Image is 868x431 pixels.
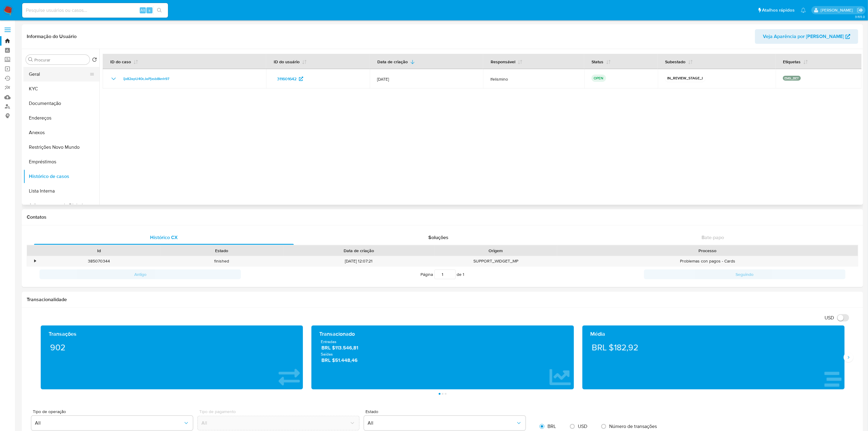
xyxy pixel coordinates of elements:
[23,169,99,184] button: Histórico de casos
[23,67,94,82] button: Geral
[821,7,855,13] p: eduardo.dutra@mercadolivre.com
[23,184,99,198] button: Lista Interna
[28,57,33,62] button: Procurar
[34,258,36,264] div: •
[23,96,99,111] button: Documentação
[702,234,724,241] span: Bate-papo
[439,248,553,254] div: Origem
[644,269,846,279] button: Seguindo
[153,6,166,15] button: search-icon
[857,7,863,13] a: Sair
[150,234,178,241] span: Histórico CX
[283,256,434,266] div: [DATE] 12:07:21
[287,248,430,254] div: Data de criação
[23,111,99,125] button: Endereços
[428,234,448,241] span: Soluções
[755,29,858,44] button: Veja Aparência por [PERSON_NAME]
[165,248,279,254] div: Estado
[27,214,858,220] h1: Contatos
[34,57,87,63] input: Procurar
[149,7,150,13] span: s
[23,140,99,155] button: Restrições Novo Mundo
[763,29,844,44] span: Veja Aparência por [PERSON_NAME]
[23,155,99,169] button: Empréstimos
[561,248,854,254] div: Processo
[23,82,99,96] button: KYC
[421,269,465,279] span: Página de
[762,7,795,13] span: Atalhos rápidos
[42,248,156,254] div: Id
[160,256,283,266] div: finished
[23,198,99,213] button: Adiantamentos de Dinheiro
[557,256,858,266] div: Problemas con pagos - Cards
[27,297,858,303] h1: Transacionalidade
[23,125,99,140] button: Anexos
[140,7,145,13] span: Alt
[38,256,160,266] div: 385070344
[463,271,465,277] span: 1
[27,33,77,40] h1: Informação do Usuário
[22,6,168,14] input: Pesquise usuários ou casos...
[92,57,97,64] button: Retornar ao pedido padrão
[801,8,806,13] a: Notificações
[39,269,241,279] button: Antigo
[434,256,557,266] div: SUPPORT_WIDGET_MP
